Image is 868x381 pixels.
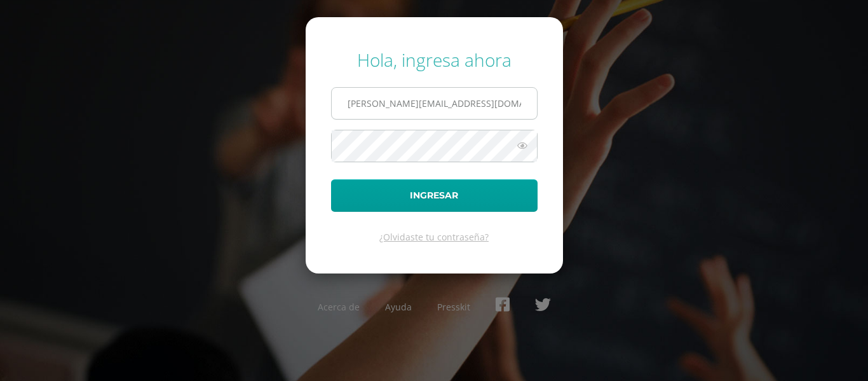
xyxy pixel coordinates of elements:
[331,179,538,212] button: Ingresar
[379,231,489,243] a: ¿Olvidaste tu contraseña?
[332,88,537,119] input: Correo electrónico o usuario
[437,301,470,313] a: Presskit
[331,48,538,72] div: Hola, ingresa ahora
[318,301,360,313] a: Acerca de
[385,301,412,313] a: Ayuda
